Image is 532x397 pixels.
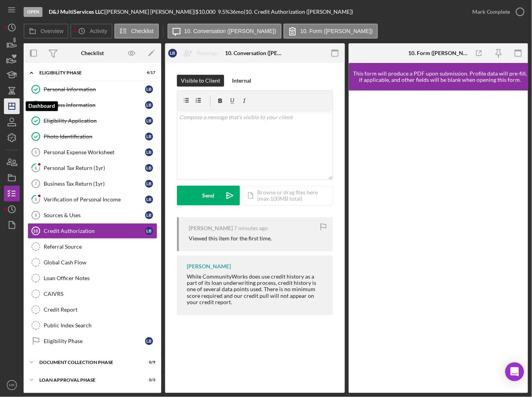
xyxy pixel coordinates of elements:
div: | 10. Credit Authorization ([PERSON_NAME]) [244,9,353,15]
div: Personal Expense Worksheet [44,149,145,155]
a: Referral Source [28,239,157,255]
div: Personal Tax Return (1yr) [44,165,145,171]
button: 10. Conversation ([PERSON_NAME]) [168,24,282,39]
div: Business Information [44,102,145,108]
div: Document Collection Phase [39,360,136,365]
div: 10. Conversation ([PERSON_NAME]) [225,50,285,56]
tspan: 9 [35,213,37,218]
div: 9.5 % [218,9,230,15]
a: Business InformationLB [28,97,157,113]
div: L B [145,196,153,203]
button: Overview [24,24,68,39]
a: 9Sources & UsesLB [28,207,157,223]
div: 10. Form ([PERSON_NAME]) [409,50,468,56]
button: MR [4,377,20,393]
a: 8Verification of Personal IncomeLB [28,192,157,207]
label: 10. Form ([PERSON_NAME]) [300,28,373,34]
a: Eligibility PhaseLB [28,333,157,349]
div: 0 / 9 [141,360,155,365]
div: Internal [232,75,251,87]
div: | [49,9,105,15]
div: L B [168,49,177,57]
div: L B [145,117,153,125]
div: Reassign [197,45,218,61]
div: L B [145,148,153,156]
div: Loan Approval Phase [39,378,136,382]
div: L B [145,180,153,188]
div: [PERSON_NAME] [187,263,231,270]
div: L B [145,337,153,345]
button: Send [177,186,240,205]
iframe: Lenderfit form [357,98,521,385]
b: D&J MultiServices LLC [49,8,104,15]
tspan: 7 [35,181,37,186]
div: Eligibility Phase [44,338,145,344]
time: 2025-09-16 18:48 [234,225,268,231]
div: While CommunityWorks does use credit history as a part of its loan underwriting process, credit h... [187,273,325,305]
button: Checklist [114,24,159,39]
div: Public Index Search [44,322,157,329]
button: Activity [70,24,112,39]
button: Internal [228,75,255,87]
label: Checklist [131,28,154,34]
div: Verification of Personal Income [44,196,145,203]
div: Credit Authorization [44,228,145,234]
label: Activity [90,28,107,34]
div: 36 mo [230,9,244,15]
div: L B [145,133,153,140]
tspan: 8 [35,197,37,202]
div: Eligibility Phase [39,70,136,75]
div: L B [145,85,153,93]
a: Credit Report [28,302,157,318]
a: CAIVRS [28,286,157,302]
tspan: 5 [35,150,37,155]
a: 6Personal Tax Return (1yr)LB [28,160,157,176]
div: Send [202,186,215,205]
div: Credit Report [44,307,157,313]
a: Global Cash Flow [28,255,157,270]
div: Eligibility Application [44,118,145,124]
a: 10Credit AuthorizationLB [28,223,157,239]
a: Photo IdentificationLB [28,129,157,144]
div: Global Cash Flow [44,259,157,266]
a: Personal InformationLB [28,81,157,97]
a: 5Personal Expense WorksheetLB [28,144,157,160]
button: Visible to Client [177,75,224,87]
div: L B [145,227,153,235]
div: Personal Information [44,86,145,92]
a: Loan Officer Notes [28,270,157,286]
div: L B [145,211,153,219]
div: CAIVRS [44,291,157,297]
div: 0 / 3 [141,378,155,382]
tspan: 10 [33,229,38,233]
div: 4 / 17 [141,70,155,75]
div: Open [24,7,42,17]
div: Referral Source [44,244,157,250]
button: 10. Form ([PERSON_NAME]) [283,24,378,39]
div: Visible to Client [181,75,220,87]
div: Photo Identification [44,133,145,140]
div: Viewed this item for the first time. [189,235,272,242]
label: Overview [40,28,63,34]
div: Mark Complete [472,4,510,20]
a: 7Business Tax Return (1yr)LB [28,176,157,192]
div: Open Intercom Messenger [505,362,524,381]
div: This form will produce a PDF upon submission. Profile data will pre-fill, if applicable, and othe... [353,70,528,83]
button: Mark Complete [464,4,528,20]
div: L B [145,164,153,172]
a: Eligibility ApplicationLB [28,113,157,129]
div: Checklist [81,50,104,56]
label: 10. Conversation ([PERSON_NAME]) [184,28,276,34]
span: $10,000 [195,8,215,15]
text: MR [9,383,15,388]
div: Sources & Uses [44,212,145,218]
tspan: 6 [35,165,37,170]
a: Public Index Search [28,318,157,333]
div: [PERSON_NAME] [PERSON_NAME] | [105,9,195,15]
div: [PERSON_NAME] [189,225,233,231]
div: Business Tax Return (1yr) [44,181,145,187]
button: LBReassign [164,45,226,61]
div: L B [145,101,153,109]
div: Loan Officer Notes [44,275,157,281]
